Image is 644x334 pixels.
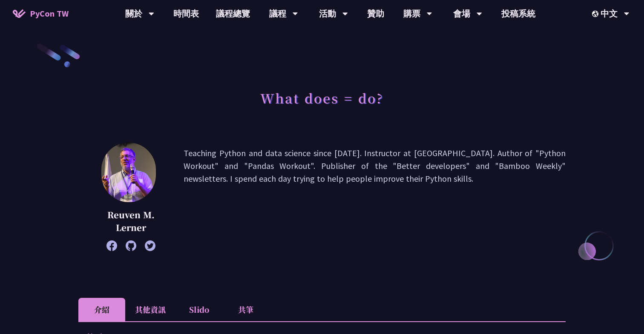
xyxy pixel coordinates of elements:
[13,9,26,18] img: Home icon of PyCon TW 2025
[100,208,162,234] p: Reuven M. Lerner
[4,3,77,24] a: PyCon TW
[175,298,222,321] li: Slido
[125,298,175,321] li: 其他資訊
[78,298,125,321] li: 介紹
[222,298,269,321] li: 共筆
[30,7,69,20] span: PyCon TW
[260,85,384,111] h1: What does = do?
[184,147,566,247] p: Teaching Python and data science since [DATE]. Instructor at [GEOGRAPHIC_DATA]. Author of "Python...
[101,143,156,202] img: Reuven M. Lerner
[592,11,601,17] img: Locale Icon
